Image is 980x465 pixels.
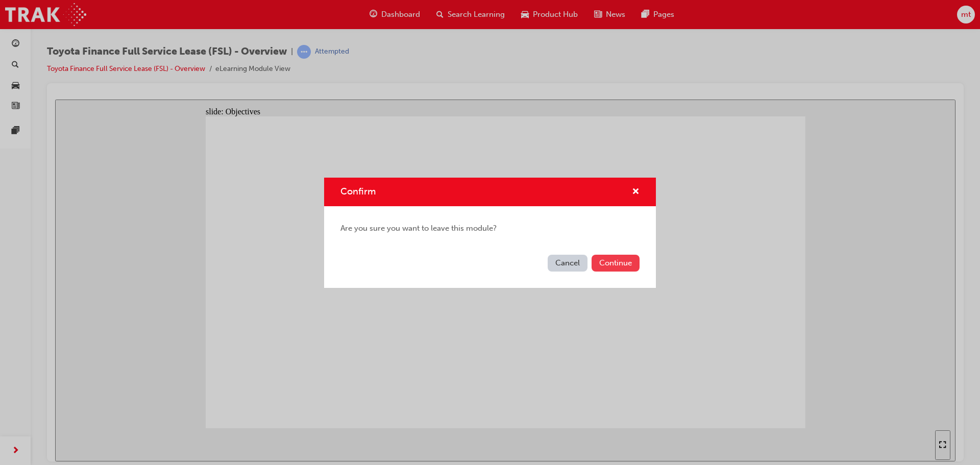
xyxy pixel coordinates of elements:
div: Are you sure you want to leave this module? [324,206,656,251]
button: cross-icon [632,186,640,199]
button: Enter full-screen mode [880,331,895,360]
nav: slide navigation [880,329,895,362]
button: Cancel [548,255,587,272]
span: cross-icon [632,188,640,197]
div: Confirm [324,178,656,288]
button: Continue [592,255,640,272]
span: Confirm [340,186,376,197]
